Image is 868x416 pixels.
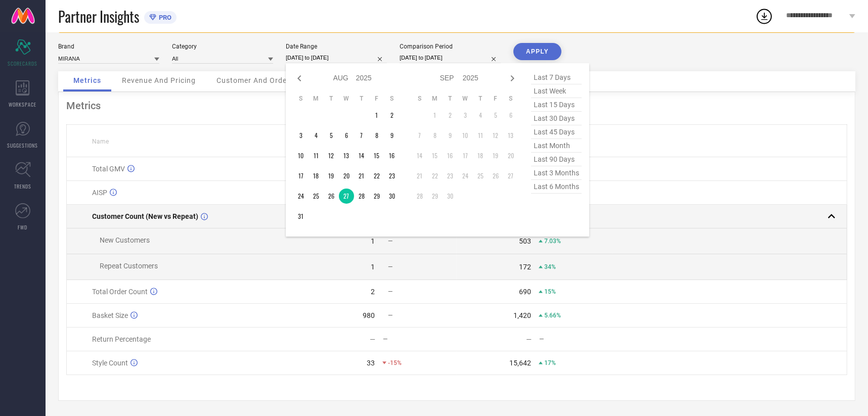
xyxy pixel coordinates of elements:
td: Thu Sep 18 2025 [473,148,488,163]
div: 1 [371,263,375,271]
td: Sat Aug 23 2025 [384,168,400,183]
td: Wed Aug 20 2025 [339,168,354,183]
td: Sat Aug 02 2025 [384,108,400,123]
span: — [388,238,393,245]
td: Fri Aug 15 2025 [369,148,384,163]
th: Monday [427,95,443,103]
td: Thu Sep 11 2025 [473,128,488,143]
td: Tue Sep 09 2025 [443,128,458,143]
div: Metrics [66,100,847,112]
td: Thu Aug 14 2025 [354,148,369,163]
td: Tue Aug 26 2025 [324,189,339,204]
td: Thu Aug 28 2025 [354,189,369,204]
span: 17% [544,359,556,366]
span: Name [92,138,109,145]
td: Sun Aug 24 2025 [293,189,309,204]
span: -15% [388,359,402,366]
div: Previous month [293,72,306,84]
span: Partner Insights [58,6,139,27]
td: Sat Aug 09 2025 [384,128,400,143]
span: New Customers [100,236,150,244]
span: last 6 months [531,180,582,194]
td: Mon Aug 04 2025 [309,128,324,143]
div: Open download list [755,7,773,25]
input: Select comparison period [400,53,501,63]
td: Mon Sep 01 2025 [427,108,443,123]
td: Sun Sep 14 2025 [412,148,427,163]
th: Tuesday [443,95,458,103]
td: Sun Aug 10 2025 [293,148,309,163]
span: last 7 days [531,71,582,84]
span: 34% [544,263,556,270]
th: Sunday [293,95,309,103]
div: Category [172,43,273,50]
td: Wed Aug 06 2025 [339,128,354,143]
td: Sun Aug 03 2025 [293,128,309,143]
span: 7.03% [544,238,561,245]
td: Wed Sep 17 2025 [458,148,473,163]
span: SUGGESTIONS [8,142,38,149]
td: Fri Sep 26 2025 [488,168,503,183]
td: Mon Sep 29 2025 [427,189,443,204]
td: Sun Aug 31 2025 [293,209,309,224]
div: Comparison Period [400,43,501,50]
div: Next month [506,72,518,84]
td: Tue Aug 05 2025 [324,128,339,143]
button: APPLY [513,43,561,60]
span: last month [531,139,582,153]
div: — [370,335,375,343]
td: Tue Sep 16 2025 [443,148,458,163]
div: 172 [519,263,531,271]
div: 15,642 [509,359,531,367]
span: Style Count [92,359,128,367]
div: 1,420 [513,311,531,319]
td: Sun Sep 21 2025 [412,168,427,183]
div: 33 [367,359,375,367]
div: 1 [371,237,375,245]
div: — [526,335,532,343]
td: Tue Sep 30 2025 [443,189,458,204]
span: Customer And Orders [216,76,294,84]
td: Wed Sep 03 2025 [458,108,473,123]
span: WORKSPACE [9,101,37,108]
td: Sat Sep 13 2025 [503,128,518,143]
td: Fri Aug 08 2025 [369,128,384,143]
td: Thu Sep 04 2025 [473,108,488,123]
div: 2 [371,288,375,296]
td: Sun Sep 28 2025 [412,189,427,204]
span: last 45 days [531,125,582,139]
td: Thu Aug 07 2025 [354,128,369,143]
td: Tue Aug 19 2025 [324,168,339,183]
span: SCORECARDS [8,60,38,67]
span: FWD [18,223,28,231]
th: Wednesday [458,95,473,103]
td: Wed Sep 10 2025 [458,128,473,143]
div: 503 [519,237,531,245]
span: Revenue And Pricing [122,76,196,84]
span: PRO [156,14,171,21]
span: Total GMV [92,165,125,173]
td: Fri Aug 29 2025 [369,189,384,204]
span: last 90 days [531,153,582,166]
td: Fri Sep 12 2025 [488,128,503,143]
td: Mon Sep 15 2025 [427,148,443,163]
span: — [388,263,393,270]
div: — [539,336,613,343]
th: Thursday [473,95,488,103]
th: Tuesday [324,95,339,103]
td: Fri Aug 01 2025 [369,108,384,123]
td: Mon Sep 08 2025 [427,128,443,143]
td: Wed Sep 24 2025 [458,168,473,183]
span: last 15 days [531,98,582,112]
td: Wed Aug 13 2025 [339,148,354,163]
span: 5.66% [544,312,561,319]
td: Fri Sep 05 2025 [488,108,503,123]
th: Monday [309,95,324,103]
td: Wed Aug 27 2025 [339,189,354,204]
span: last week [531,84,582,98]
span: last 30 days [531,112,582,125]
span: Repeat Customers [100,262,158,270]
span: AISP [92,189,107,197]
th: Sunday [412,95,427,103]
td: Sat Aug 30 2025 [384,189,400,204]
